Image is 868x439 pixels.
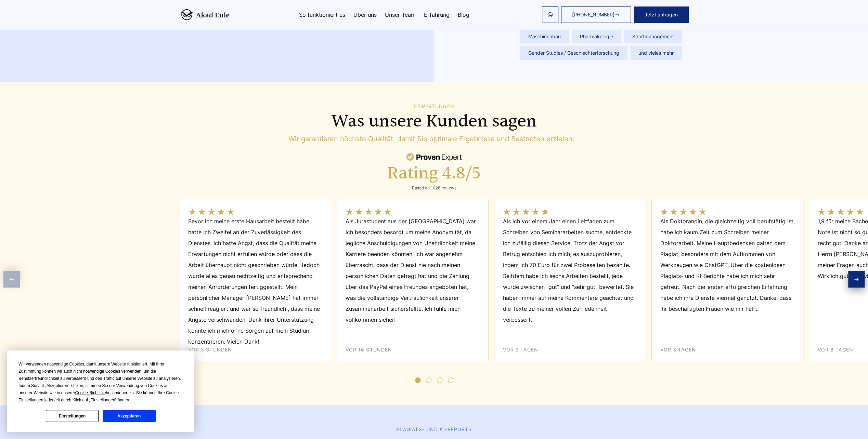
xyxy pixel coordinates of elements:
[630,46,682,60] span: und vieles mehr
[180,104,689,109] div: BEWERTUNGEN
[503,216,637,347] span: Als ich vor einem Jahr einen Leitfaden zum Schreiben von Seminararbeiten suchte, entdeckte ich zu...
[180,112,689,131] h2: Was unsere Kunden sagen
[660,216,795,347] span: Als Doktorandin, die gleichzeitig voll berufstätig ist, habe ich kaum Zeit zum Schreiben meiner D...
[424,12,450,17] a: Erfahrung
[387,164,481,183] div: Rating 4.8/5
[353,12,377,17] a: Über uns
[415,377,420,383] span: Go to slide 1
[494,199,646,361] div: 3 / 6
[520,46,627,60] span: Gender Studies / Geschlechterforschung
[188,347,232,352] span: Vor 3 Stunden
[7,350,194,432] div: Cookie Consent Prompt
[180,9,230,20] img: logo
[624,30,682,43] span: Sportmanagement
[503,347,538,352] span: Vor 2 Tagen
[103,410,155,422] button: Akzeptieren
[547,12,553,17] img: email
[437,377,442,383] span: Go to slide 3
[345,216,480,347] span: Als Jurastudent aus der [GEOGRAPHIC_DATA] war ich besonders besorgt um meine Anonymität, da jegli...
[817,347,853,352] span: Vor 6 Tagen
[848,271,865,288] div: Next slide
[180,133,684,144] div: Wir garantieren höchste Qualität, damit Sie optimale Ergebnisse und Bestnoten erzielen.
[46,410,99,422] button: Einstellungen
[426,377,431,383] span: Go to slide 2
[458,12,469,17] a: Blog
[180,427,689,432] div: Plagiats- und KI-Reports
[660,347,696,352] span: Vor 3 Tagen
[520,30,569,43] span: Maschinenbau
[385,12,416,17] a: Unser Team
[572,12,614,17] span: [PHONE_NUMBER]
[448,377,453,383] span: Go to slide 4
[337,199,489,361] div: 2 / 6
[18,361,183,404] div: Wir verwenden notwendige Cookies, damit unsere Website funktioniert. Mit Ihrer Zustimmung können ...
[561,6,631,23] a: [PHONE_NUMBER]
[651,199,803,361] div: 4 / 6
[180,199,332,361] div: 1 / 6
[188,216,323,347] span: Bevor ich meine erste Hausarbeit bestellt habe, hatte ich Zweifel an der Zuverlässigkeit des Dien...
[90,398,115,402] span: Einstellungen
[345,347,392,352] span: Vor 16 Stunden
[572,30,621,43] span: Pharmakologie
[75,390,106,395] span: Cookie-Richtlinie
[406,153,462,161] img: expert
[634,6,689,23] button: Jetzt anfragen
[412,185,456,191] span: Based on 1026 reviews
[299,12,345,17] a: So funktioniert es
